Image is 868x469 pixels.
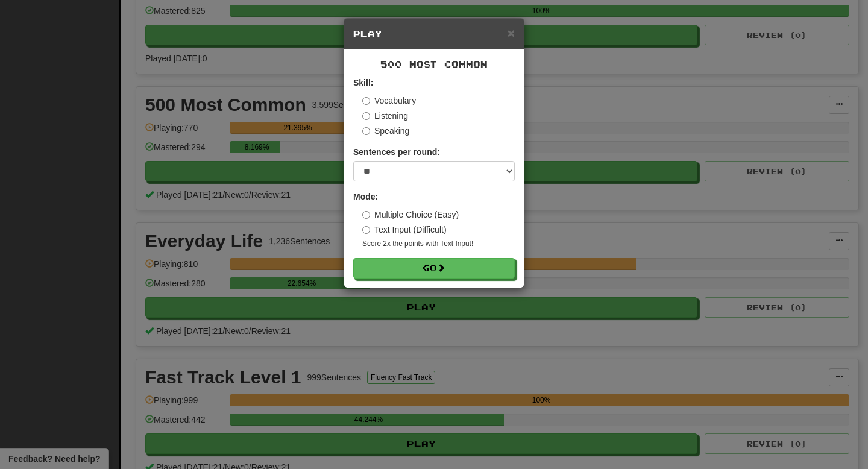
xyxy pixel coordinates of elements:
button: Close [508,27,515,39]
strong: Skill: [353,78,373,87]
input: Listening [362,112,370,120]
span: × [508,26,515,40]
small: Score 2x the points with Text Input ! [362,239,515,249]
strong: Mode: [353,192,378,201]
span: 500 Most Common [380,59,488,69]
label: Vocabulary [362,95,416,107]
button: Go [353,258,515,279]
label: Listening [362,110,408,122]
label: Multiple Choice (Easy) [362,209,459,221]
label: Sentences per round: [353,146,440,158]
input: Vocabulary [362,97,370,105]
input: Text Input (Difficult) [362,226,370,234]
label: Speaking [362,125,409,137]
label: Text Input (Difficult) [362,224,447,236]
h5: Play [353,28,515,40]
input: Speaking [362,127,370,135]
input: Multiple Choice (Easy) [362,211,370,219]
